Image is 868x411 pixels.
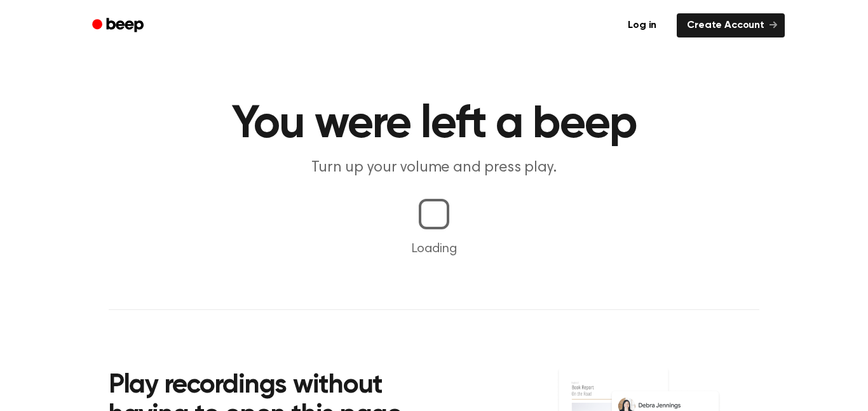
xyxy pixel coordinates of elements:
a: Log in [615,11,669,40]
p: Turn up your volume and press play. [190,158,678,179]
p: Loading [15,239,853,259]
a: Beep [83,13,155,38]
h1: You were left a beep [109,102,759,147]
a: Create Account [677,13,785,37]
